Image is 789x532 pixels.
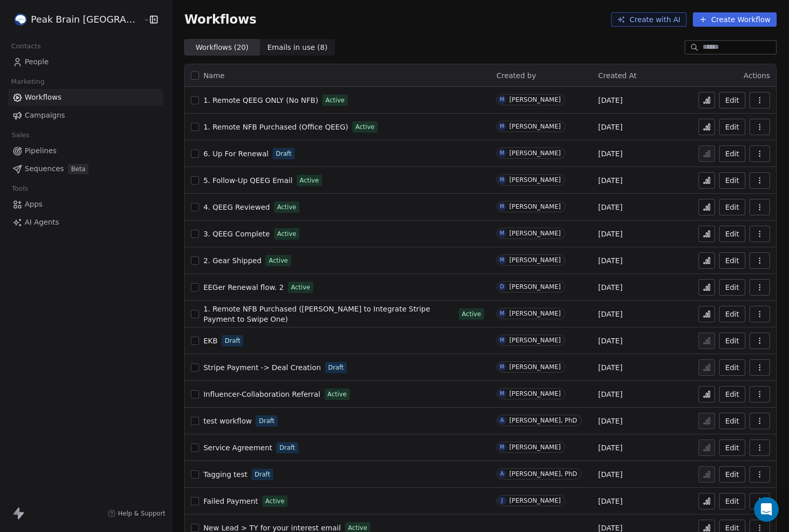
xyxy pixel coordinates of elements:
span: 3. QEEG Complete [203,230,270,238]
button: Peak Brain [GEOGRAPHIC_DATA] [12,11,136,28]
span: [DATE] [598,175,622,186]
span: Draft [328,363,344,372]
span: Active [355,122,374,132]
span: [DATE] [598,229,622,239]
span: [DATE] [598,496,622,506]
div: M [500,256,505,264]
span: 2. Gear Shipped [203,256,261,265]
span: [DATE] [598,202,622,212]
span: [DATE] [598,95,622,105]
a: 1. Remote NFB Purchased ([PERSON_NAME] to Integrate Stripe Payment to Swipe One) [203,304,454,324]
div: [PERSON_NAME] [509,390,561,397]
span: 6. Up For Renewal [203,150,268,158]
span: 1. Remote NFB Purchased ([PERSON_NAME] to Integrate Stripe Payment to Swipe One) [203,305,430,323]
span: EEGer Renewal flow. 2 [203,283,283,291]
span: [DATE] [598,336,622,346]
a: Edit [719,92,745,108]
a: test workflow [203,416,252,426]
div: M [500,96,505,104]
div: J [501,497,503,505]
button: Edit [719,199,745,215]
span: Active [268,256,288,265]
span: Actions [744,71,770,80]
a: Failed Payment [203,496,258,506]
a: Campaigns [8,107,163,124]
div: M [500,309,505,318]
span: Active [462,309,481,319]
span: Active [300,176,319,185]
a: Help & Support [107,509,165,518]
button: Edit [719,413,745,429]
span: 5. Follow-Up QEEG Email [203,176,292,185]
button: Edit [719,226,745,242]
span: Active [277,203,296,212]
div: [PERSON_NAME] [509,230,561,237]
div: [PERSON_NAME], PhD [509,417,577,424]
div: M [500,390,505,398]
div: M [500,176,505,184]
a: EKB [203,336,218,346]
div: [PERSON_NAME] [509,337,561,344]
span: Active [326,96,345,105]
a: Apps [8,196,163,213]
a: People [8,53,163,70]
span: Workflows [25,92,62,103]
button: Edit [719,145,745,162]
a: SequencesBeta [8,160,163,177]
span: 4. QEEG Reviewed [203,203,270,211]
div: [PERSON_NAME] [509,283,561,290]
span: Tools [7,181,32,196]
button: Edit [719,172,745,189]
span: [DATE] [598,416,622,426]
span: 1. Remote NFB Purchased (Office QEEG) [203,123,348,131]
span: Contacts [7,39,45,54]
div: A [500,416,504,425]
div: [PERSON_NAME] [509,123,561,130]
span: Peak Brain [GEOGRAPHIC_DATA] [31,13,141,26]
a: Workflows [8,89,163,106]
span: [DATE] [598,362,622,373]
button: Edit [719,439,745,456]
a: 3. QEEG Complete [203,229,270,239]
span: Beta [68,164,88,174]
button: Edit [719,333,745,349]
span: 1. Remote QEEG ONLY (No NFB) [203,96,318,104]
button: Edit [719,466,745,483]
div: [PERSON_NAME] [509,150,561,157]
div: [PERSON_NAME] [509,256,561,264]
span: Influencer-Collaboration Referral [203,390,320,398]
div: [PERSON_NAME] [509,96,561,103]
button: Edit [719,493,745,509]
div: M [500,122,505,131]
a: Stripe Payment -> Deal Creation [203,362,321,373]
span: Active [291,283,310,292]
a: AI Agents [8,214,163,231]
span: Draft [259,416,274,426]
span: Active [277,229,296,239]
a: 1. Remote QEEG ONLY (No NFB) [203,95,318,105]
span: Active [265,497,284,506]
span: Campaigns [25,110,65,121]
a: Pipelines [8,142,163,159]
span: New Lead > TY for your interest email [203,524,340,532]
div: Open Intercom Messenger [754,497,779,522]
div: M [500,149,505,157]
div: D [500,283,504,291]
span: Name [203,70,224,81]
span: Created by [496,71,536,80]
div: [PERSON_NAME] [509,363,561,371]
a: 5. Follow-Up QEEG Email [203,175,292,186]
div: [PERSON_NAME], PhD [509,470,577,478]
span: Apps [25,199,43,210]
div: [PERSON_NAME] [509,497,561,504]
button: Edit [719,252,745,269]
span: Workflows [184,12,256,27]
span: Draft [255,470,270,479]
button: Edit [719,279,745,296]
